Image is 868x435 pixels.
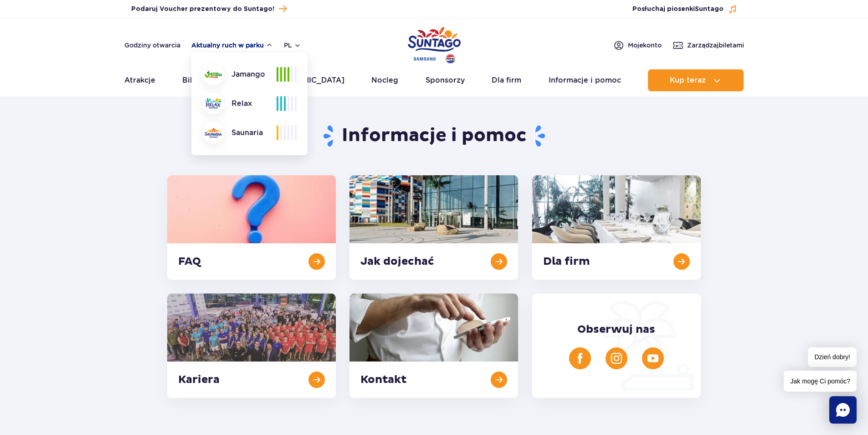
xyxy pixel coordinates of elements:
div: Jamango [202,63,277,85]
span: Jak mogę Ci pomóc? [784,371,857,392]
a: Podaruj Voucher prezentowy do Suntago! [131,3,287,15]
a: Dla firm [492,69,521,91]
span: Podaruj Voucher prezentowy do Suntago! [131,5,274,14]
a: Park of Poland [408,23,461,65]
span: Dzień dobry! [808,347,857,367]
a: Informacje i pomoc [549,69,621,91]
span: Kup teraz [670,76,706,84]
button: pl [284,41,301,50]
a: Godziny otwarcia [124,41,180,50]
div: Saunaria [202,122,277,144]
a: Atrakcje [124,69,155,91]
span: Obserwuj nas [577,323,655,336]
a: Bilety i oferta [182,69,234,91]
span: Zarządzaj biletami [687,41,744,50]
span: Moje konto [628,41,662,50]
div: Relax [202,93,277,115]
img: Facebook [575,353,586,364]
img: Instagram [611,353,622,364]
span: Suntago [695,6,724,12]
a: Zarządzajbiletami [673,40,744,51]
button: Kup teraz [648,69,744,91]
a: Sponsorzy [426,69,465,91]
a: Nocleg [371,69,398,91]
button: Aktualny ruch w parku [191,42,273,49]
img: YouTube [647,353,658,364]
div: Chat [829,396,857,424]
button: Posłuchaj piosenkiSuntago [632,5,737,14]
span: Posłuchaj piosenki [632,5,724,14]
a: Mojekonto [613,40,662,51]
h1: Informacje i pomoc [167,124,701,148]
